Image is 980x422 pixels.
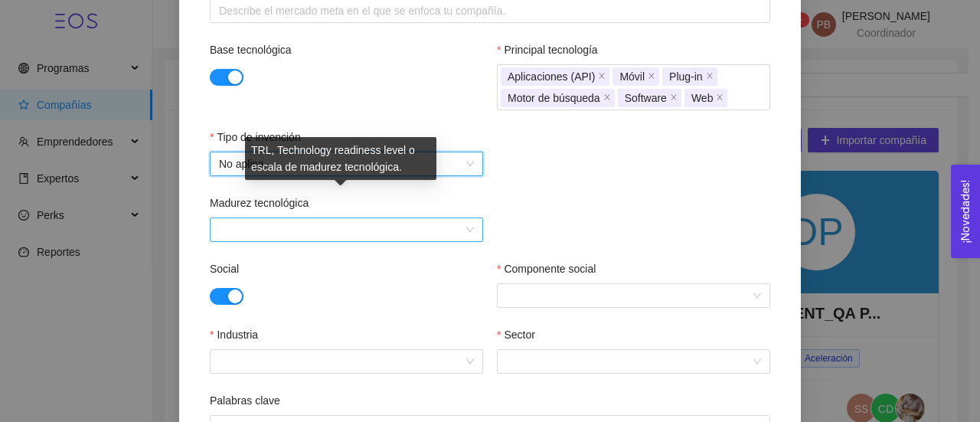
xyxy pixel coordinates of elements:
[210,195,309,211] label: Madurez tecnológica
[508,90,600,106] span: Motor de búsqueda
[219,152,474,175] span: No aplica
[508,68,595,85] span: Aplicaciones (API)
[669,68,703,85] span: Plug-in
[210,392,280,409] label: Palabras clave
[210,41,292,58] label: Base tecnológica
[497,260,596,277] label: Componente social
[951,165,980,258] button: Open Feedback Widget
[612,67,659,86] span: Móvil
[648,72,655,81] span: close
[245,137,436,180] div: TRL, Technology readiness level o escala de madurez tecnológica.
[706,72,714,81] span: close
[501,89,615,107] span: Motor de búsqueda
[497,41,598,58] label: Principal tecnología
[210,260,239,277] label: Social
[619,68,645,85] span: Móvil
[501,67,609,86] span: Aplicaciones (API)
[210,326,258,343] label: Industria
[603,93,611,103] span: close
[598,72,606,81] span: close
[625,90,667,106] span: Software
[716,93,724,103] span: close
[497,326,535,343] label: Sector
[670,93,678,103] span: close
[662,67,717,86] span: Plug-in
[618,89,681,107] span: Software
[210,129,301,146] label: Tipo de invención
[684,89,728,107] span: Web
[691,90,714,106] span: Web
